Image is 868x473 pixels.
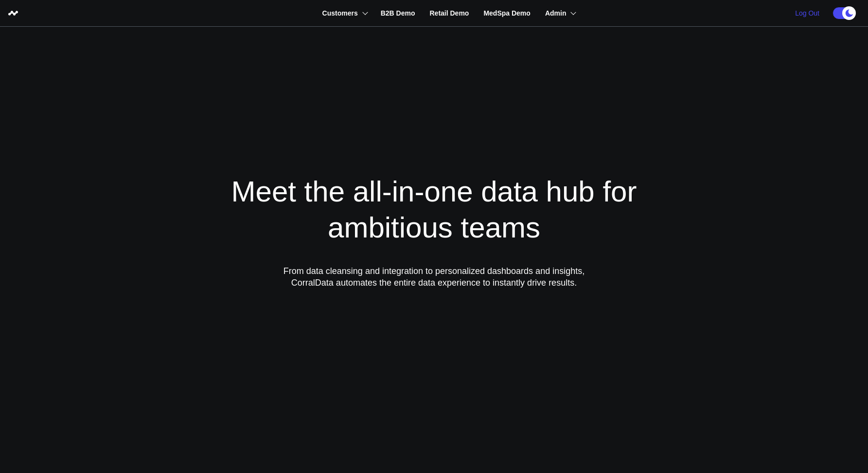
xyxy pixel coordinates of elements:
a: MedSpa Demo [483,4,530,22]
a: Retail Demo [429,4,469,22]
a: Admin [545,4,575,22]
a: Customers [322,4,366,22]
h1: Meet the all-in-one data hub for ambitious teams [196,174,673,246]
p: From data cleansing and integration to personalized dashboards and insights, CorralData automates... [262,265,607,289]
a: B2B Demo [381,4,415,22]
